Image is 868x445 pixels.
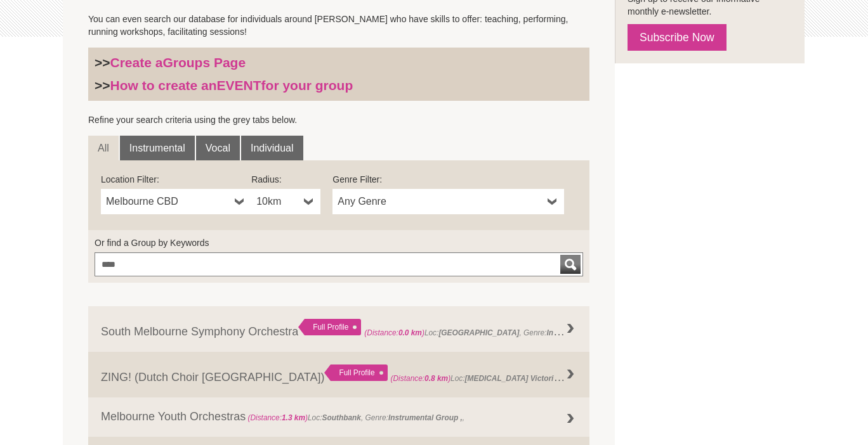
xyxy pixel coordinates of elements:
[101,189,251,214] a: Melbourne CBD
[338,194,542,209] span: Any Genre
[256,194,299,209] span: 10km
[88,13,589,38] p: You can even search our database for individuals around [PERSON_NAME] who have skills to offer: t...
[546,325,621,338] strong: Instrumental Group ,
[251,173,320,186] label: Radius:
[282,413,305,422] strong: 1.3 km
[364,328,424,337] span: (Distance: )
[247,413,308,422] span: (Distance: )
[95,77,583,94] h3: >>
[95,236,583,249] label: Or find a Group by Keywords
[241,136,303,161] a: Individual
[332,173,564,186] label: Genre Filter:
[465,371,701,384] strong: [MEDICAL_DATA] Victoria, [STREET_ADDRESS][PERSON_NAME]
[322,413,360,422] strong: Southbank
[246,413,464,422] span: Loc: , Genre: ,
[391,374,451,383] span: (Distance: )
[88,397,589,437] a: Melbourne Youth Orchestras (Distance:1.3 km)Loc:Southbank, Genre:Instrumental Group ,,
[332,189,564,214] a: Any Genre
[424,374,448,383] strong: 0.8 km
[298,319,361,335] div: Full Profile
[251,189,320,214] a: 10km
[388,413,463,422] strong: Instrumental Group ,
[438,328,519,337] strong: [GEOGRAPHIC_DATA]
[88,113,589,126] p: Refine your search criteria using the grey tabs below.
[110,55,246,70] a: Create aGroups Page
[398,328,422,337] strong: 0.0 km
[95,55,583,71] h3: >>
[628,24,727,51] a: Subscribe Now
[324,364,387,381] div: Full Profile
[391,371,787,384] span: Loc: , Genre: ,
[88,306,589,352] a: South Melbourne Symphony Orchestra Full Profile (Distance:0.0 km)Loc:[GEOGRAPHIC_DATA], Genre:Ins...
[110,78,353,93] a: How to create anEVENTfor your group
[196,136,240,161] a: Vocal
[88,352,589,397] a: ZING! (Dutch Choir [GEOGRAPHIC_DATA]) Full Profile (Distance:0.8 km)Loc:[MEDICAL_DATA] Victoria, ...
[120,136,195,161] a: Instrumental
[106,194,230,209] span: Melbourne CBD
[217,78,261,93] strong: EVENT
[364,325,622,338] span: Loc: , Genre: ,
[101,173,251,186] label: Location Filter:
[162,55,246,70] strong: Groups Page
[88,136,119,161] a: All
